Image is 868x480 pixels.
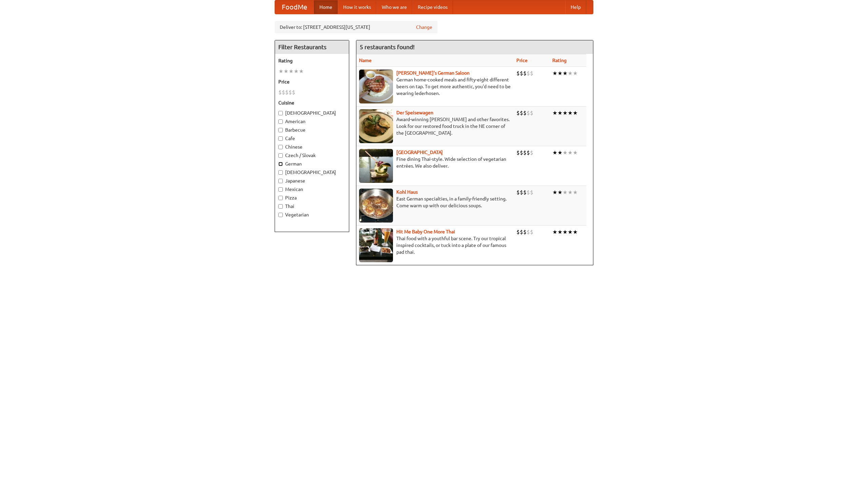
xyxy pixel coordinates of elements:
li: ★ [563,70,568,77]
li: ★ [573,228,578,236]
input: Japanese [278,179,283,183]
li: $ [278,89,282,96]
li: $ [289,89,292,96]
p: German home-cooked meals and fifty-eight different beers on tap. To get more authentic, you'd nee... [359,76,511,97]
li: ★ [552,189,557,196]
ng-pluralize: 5 restaurants found! [360,44,415,50]
li: $ [530,109,533,117]
li: $ [520,149,523,156]
label: Barbecue [278,127,346,133]
li: ★ [573,189,578,196]
div: Deliver to: [STREET_ADDRESS][US_STATE] [275,21,437,33]
li: ★ [568,189,573,196]
img: speisewagen.jpg [359,109,393,143]
a: Help [565,0,586,14]
h4: Filter Restaurants [275,40,349,54]
input: Vegetarian [278,213,283,217]
li: $ [523,189,527,196]
label: German [278,160,346,167]
li: ★ [557,70,563,77]
a: Home [314,0,338,14]
input: [DEMOGRAPHIC_DATA] [278,170,283,175]
a: Hit Me Baby One More Thai [396,229,455,234]
li: $ [527,189,530,196]
h5: Rating [278,57,346,64]
a: FoodMe [275,0,314,14]
label: [DEMOGRAPHIC_DATA] [278,110,346,116]
li: ★ [294,68,299,75]
li: ★ [563,228,568,236]
li: $ [520,109,523,117]
a: Der Speisewagen [396,110,433,115]
img: babythai.jpg [359,228,393,262]
input: Chinese [278,145,283,149]
label: Pizza [278,194,346,201]
a: Kohl Haus [396,189,418,195]
li: $ [516,70,520,77]
li: $ [530,149,533,156]
li: ★ [573,70,578,77]
a: Change [416,24,432,31]
li: ★ [289,68,294,75]
label: American [278,118,346,125]
li: $ [282,89,285,96]
li: ★ [563,149,568,156]
label: Chinese [278,143,346,150]
li: ★ [278,68,283,75]
li: ★ [573,109,578,117]
label: [DEMOGRAPHIC_DATA] [278,169,346,176]
li: $ [523,228,527,236]
a: Recipe videos [412,0,453,14]
li: ★ [568,228,573,236]
li: $ [523,109,527,117]
input: Thai [278,204,283,209]
li: ★ [557,109,563,117]
input: Pizza [278,196,283,200]
li: ★ [557,228,563,236]
li: ★ [568,70,573,77]
li: $ [285,89,289,96]
li: ★ [283,68,289,75]
li: $ [520,228,523,236]
input: American [278,119,283,124]
li: ★ [563,109,568,117]
li: $ [530,70,533,77]
input: Barbecue [278,128,283,132]
li: ★ [573,149,578,156]
li: $ [530,228,533,236]
a: Who we are [376,0,412,14]
h5: Cuisine [278,99,346,106]
li: ★ [563,189,568,196]
li: $ [520,70,523,77]
li: ★ [299,68,304,75]
a: Name [359,58,372,63]
li: $ [516,109,520,117]
li: ★ [552,109,557,117]
li: $ [523,149,527,156]
h5: Price [278,78,346,85]
li: $ [520,189,523,196]
li: $ [527,228,530,236]
input: Cafe [278,136,283,141]
li: $ [527,149,530,156]
input: Czech / Slovak [278,153,283,158]
li: $ [516,189,520,196]
li: ★ [552,228,557,236]
li: $ [527,70,530,77]
label: Mexican [278,186,346,193]
li: ★ [552,149,557,156]
img: satay.jpg [359,149,393,183]
p: Award-winning [PERSON_NAME] and other favorites. Look for our restored food truck in the NE corne... [359,116,511,136]
label: Japanese [278,177,346,184]
li: $ [516,228,520,236]
li: $ [292,89,295,96]
p: Thai food with a youthful bar scene. Try our tropical inspired cocktails, or tuck into a plate of... [359,235,511,255]
a: How it works [338,0,376,14]
li: $ [527,109,530,117]
label: Cafe [278,135,346,142]
img: kohlhaus.jpg [359,189,393,223]
b: [GEOGRAPHIC_DATA] [396,150,443,155]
